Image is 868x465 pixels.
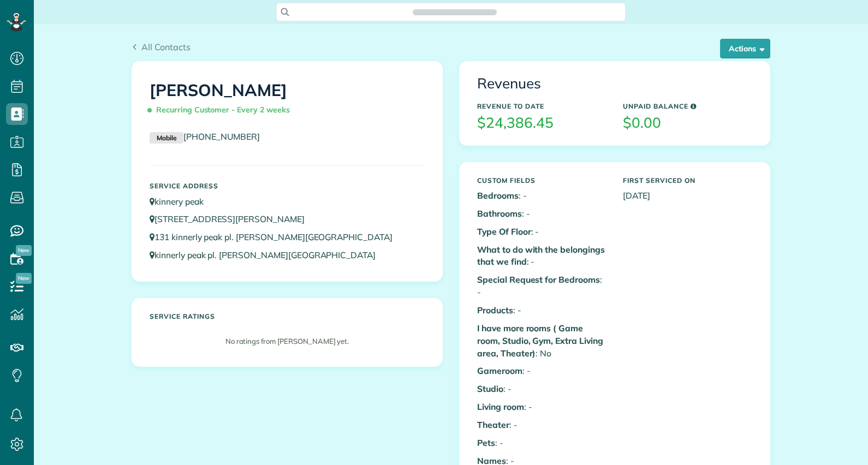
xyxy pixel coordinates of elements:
h1: [PERSON_NAME] [150,81,425,120]
h3: Revenues [477,76,752,92]
b: Special Request for Bedrooms [477,274,600,285]
p: : - [477,419,607,431]
p: : - [477,225,607,238]
b: Bathrooms [477,208,522,219]
a: All Contacts [132,40,191,53]
span: All Contacts [141,41,191,52]
b: Type Of Floor [477,226,531,237]
h5: Unpaid Balance [623,103,752,110]
b: Products [477,305,513,315]
a: Mobile[PHONE_NUMBER] [150,131,260,142]
p: : - [477,189,607,202]
b: What to do with the belongings that we find [477,244,605,267]
p: : - [477,273,607,299]
a: kinnerly peak pl. [PERSON_NAME][GEOGRAPHIC_DATA] [150,249,386,260]
p: : - [477,207,607,220]
span: New [16,273,32,284]
b: Theater [477,419,509,430]
b: Bedrooms [477,190,519,201]
span: Recurring Customer - Every 2 weeks [150,100,294,120]
h5: Service Address [150,182,425,189]
b: Studio [477,383,503,394]
b: Gameroom [477,365,522,376]
h5: Revenue to Date [477,103,607,110]
h3: $24,386.45 [477,115,607,131]
button: Actions [720,39,770,58]
p: : - [477,437,607,449]
span: Search ZenMaid… [424,7,485,17]
a: 131 kinnerly peak pl. [PERSON_NAME][GEOGRAPHIC_DATA] [150,231,403,242]
small: Mobile [150,132,183,144]
p: : - [477,383,607,395]
p: : - [477,365,607,377]
p: [DATE] [623,189,752,202]
b: I have more rooms ( Game room, Studio, Gym, Extra Living area, Theater) [477,323,603,359]
h5: First Serviced On [623,177,752,184]
p: : - [477,304,607,317]
b: Pets [477,437,495,448]
b: Living room [477,401,524,412]
p: No ratings from [PERSON_NAME] yet. [155,336,419,347]
p: : - [477,401,607,413]
a: kinnery peak [150,196,213,207]
h5: Service ratings [150,313,425,320]
a: [STREET_ADDRESS][PERSON_NAME] [150,213,315,224]
h5: Custom Fields [477,177,607,184]
p: : No [477,322,607,360]
p: : - [477,243,607,269]
span: New [16,245,32,256]
h3: $0.00 [623,115,752,131]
